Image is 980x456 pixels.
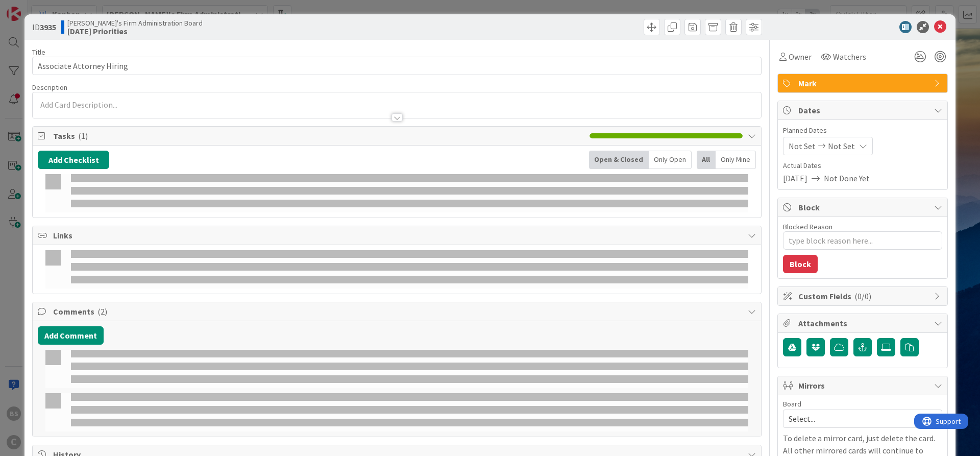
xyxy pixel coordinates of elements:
span: Select... [789,412,919,426]
b: 3935 [40,22,56,32]
div: All [697,151,716,169]
label: Blocked Reason [783,222,832,231]
span: ( 1 ) [78,131,88,141]
button: Add Comment [38,326,104,345]
button: Block [783,255,818,273]
div: Open & Closed [589,151,649,169]
span: [PERSON_NAME]'s Firm Administration Board [67,19,203,27]
span: Block [798,201,929,213]
span: [DATE] [783,172,807,184]
b: [DATE] Priorities [67,27,203,35]
span: Links [53,229,743,242]
span: Comments [53,305,743,318]
span: ( 2 ) [97,306,107,317]
span: Attachments [798,317,929,329]
span: ( 0/0 ) [854,291,871,301]
span: Not Set [789,140,816,152]
span: Description [32,83,67,92]
span: Dates [798,104,929,116]
span: Support [21,2,46,14]
span: Not Done Yet [824,172,870,184]
span: Mirrors [798,379,929,392]
input: type card name here... [32,57,762,75]
span: ID [32,21,56,33]
span: Actual Dates [783,160,942,171]
button: Add Checklist [38,151,109,169]
span: Mark [798,77,929,89]
span: Not Set [828,140,855,152]
span: Owner [789,51,812,63]
label: Title [32,47,45,57]
span: Tasks [53,130,584,142]
span: Planned Dates [783,125,942,136]
span: Board [783,400,801,407]
span: Custom Fields [798,290,929,302]
span: Watchers [833,51,866,63]
div: Only Mine [716,151,756,169]
div: Only Open [649,151,692,169]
